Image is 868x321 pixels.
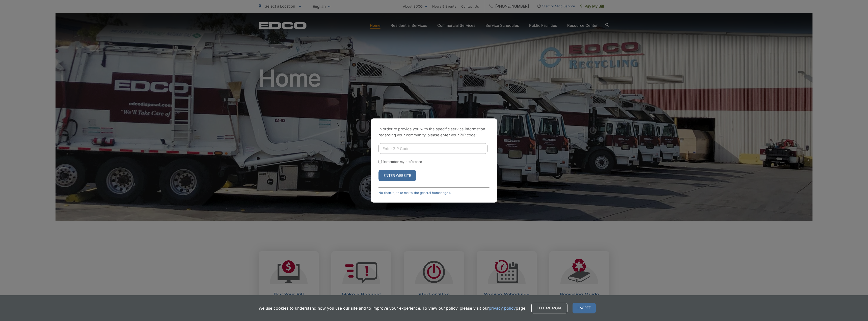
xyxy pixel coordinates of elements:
a: No thanks, take me to the general homepage > [378,191,451,195]
p: In order to provide you with the specific service information regarding your community, please en... [378,126,490,138]
a: privacy policy [489,305,516,311]
input: Enter ZIP Code [378,143,487,154]
label: Remember my preference [383,160,422,164]
a: Tell me more [531,303,567,313]
button: Enter Website [378,170,416,181]
span: I agree [573,303,596,313]
p: We use cookies to understand how you use our site and to improve your experience. To view our pol... [259,305,526,311]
